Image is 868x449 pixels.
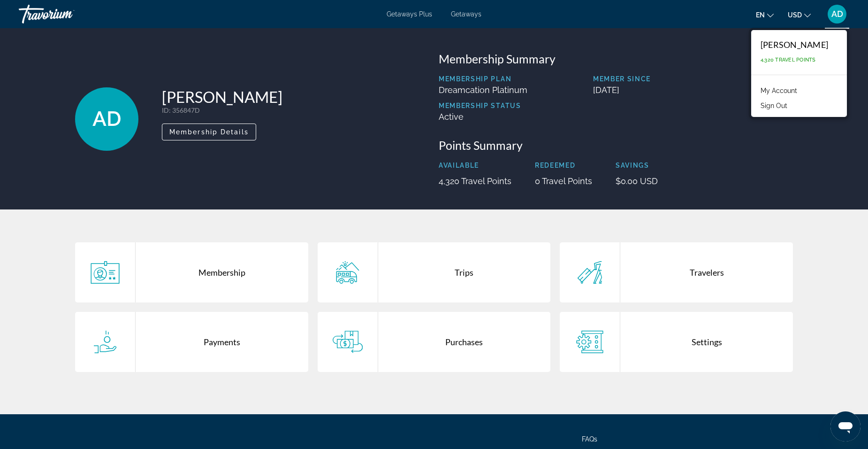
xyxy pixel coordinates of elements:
[831,9,843,19] span: AD
[756,11,765,19] span: en
[387,10,432,18] a: Getaways Plus
[620,242,793,302] div: Travelers
[439,176,511,186] p: 4,320 Travel Points
[439,162,511,169] p: Available
[535,176,592,186] p: 0 Travel Points
[761,39,828,50] div: [PERSON_NAME]
[439,52,793,66] h3: Membership Summary
[318,242,551,302] a: Trips
[830,411,860,441] iframe: Button to launch messaging window
[535,162,592,169] p: Redeemed
[162,106,282,114] p: : 356847D
[616,162,658,169] p: Savings
[162,125,256,136] a: Membership Details
[439,138,793,152] h3: Points Summary
[451,10,481,18] a: Getaways
[169,128,249,136] span: Membership Details
[439,75,527,83] p: Membership Plan
[439,112,527,122] p: Active
[761,57,816,63] span: 4,320 Travel Points
[378,312,551,372] div: Purchases
[756,8,774,22] button: Change language
[136,312,308,372] div: Payments
[378,242,551,302] div: Trips
[582,435,597,443] a: FAQs
[756,100,792,112] button: Sign Out
[318,312,551,372] a: Purchases
[162,106,169,114] span: ID
[19,2,113,26] a: Travorium
[825,4,849,24] button: User Menu
[92,107,122,131] span: AD
[560,312,793,372] a: Settings
[756,85,802,97] a: My Account
[75,242,308,302] a: Membership
[560,242,793,302] a: Travelers
[788,11,802,19] span: USD
[593,85,793,95] p: [DATE]
[162,87,282,106] h1: [PERSON_NAME]
[620,312,793,372] div: Settings
[439,85,527,95] p: Dreamcation Platinum
[75,312,308,372] a: Payments
[136,242,308,302] div: Membership
[162,124,256,140] button: Membership Details
[616,176,658,186] p: $0.00 USD
[788,8,811,22] button: Change currency
[593,75,793,83] p: Member Since
[439,102,527,109] p: Membership Status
